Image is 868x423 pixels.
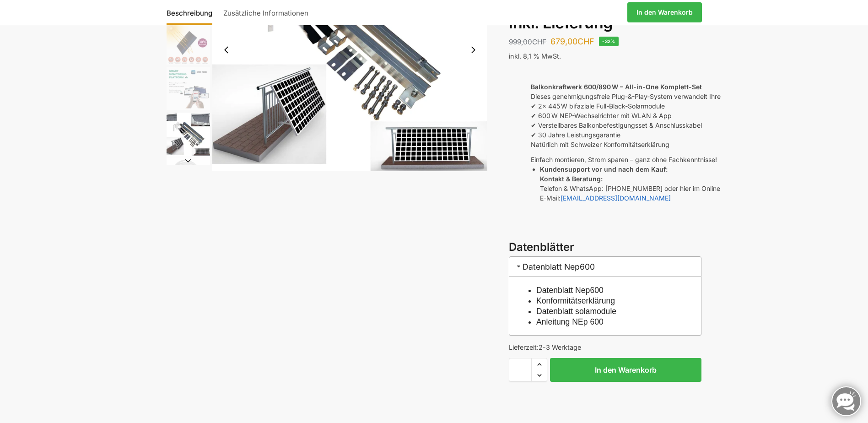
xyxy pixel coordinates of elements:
a: Beschreibung [167,1,217,23]
li: 3 / 10 [164,20,210,65]
span: Increase quantity [532,358,547,370]
strong: Kontakt & Beratung: [540,175,603,183]
a: Datenblatt solamodule [536,307,616,316]
img: H2c172fe1dfc145729fae6a5890126e09w.jpg_960x960_39c920dd-527c-43d8-9d2f-57e1d41b5fed_1445x [167,67,210,110]
a: In den Warenkorb [627,2,702,22]
span: 2-3 Werktage [539,343,581,351]
button: Next slide [464,40,483,60]
span: inkl. 8,1 % MwSt. [509,52,561,60]
h3: Datenblätter [509,239,701,255]
button: Next slide [167,156,210,165]
li: 4 / 10 [164,65,210,111]
strong: Balkonkraftwerk 600/890 W – All-in-One Komplett-Set [531,83,702,91]
img: Aufstaenderung-Balkonkraftwerk_713x [167,113,210,156]
bdi: 999,00 [509,38,546,46]
span: CHF [532,38,546,46]
a: Konformitätserklärung [536,296,615,305]
strong: Kundensupport vor und nach dem Kauf: [540,165,668,173]
button: Previous slide [217,40,236,60]
iframe: Sicherer Rahmen für schnelle Bezahlvorgänge [507,387,703,413]
span: CHF [577,37,594,46]
a: Datenblatt Nep600 [536,286,604,295]
li: 6 / 10 [164,157,210,203]
input: Produktmenge [509,358,532,382]
span: -32% [599,37,619,46]
a: Anleitung NEp 600 [536,317,604,326]
button: In den Warenkorb [550,358,701,382]
bdi: 679,00 [550,37,594,46]
a: Zusätzliche Informationen [219,1,313,23]
span: Reduce quantity [532,369,547,381]
h3: Datenblatt Nep600 [509,256,701,277]
span: Lieferzeit: [509,343,581,351]
a: [EMAIL_ADDRESS][DOMAIN_NAME] [561,194,671,202]
img: Bificial 30 % mehr Leistung [167,21,210,65]
li: 5 / 10 [164,111,210,157]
